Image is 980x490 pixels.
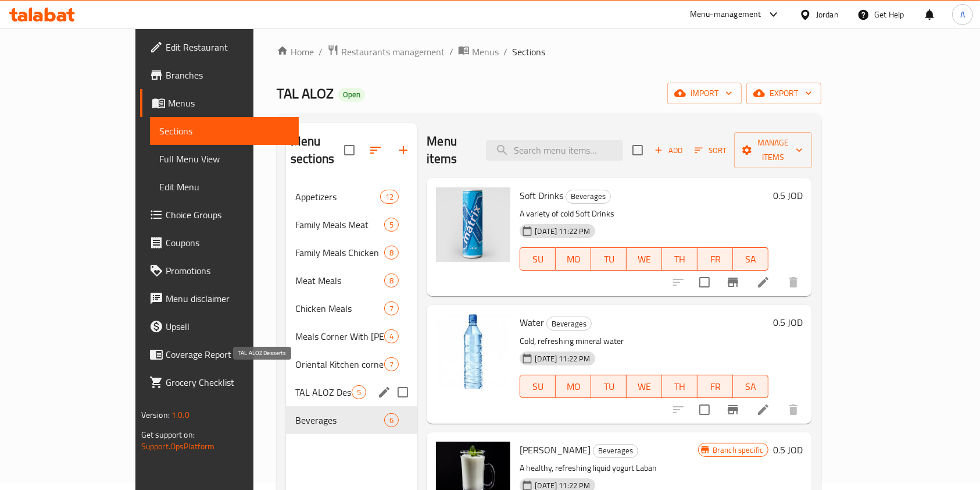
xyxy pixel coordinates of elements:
button: Branch-specific-item [719,268,747,296]
span: Beverages [593,444,638,457]
span: 8 [385,275,398,286]
span: SA [738,251,764,268]
span: [DATE] 11:22 PM [530,226,595,237]
span: 6 [385,415,398,426]
img: Water [436,314,510,389]
span: 1.0.0 [171,407,189,422]
h2: Menu sections [291,133,344,168]
div: Meals Corner With laban [295,329,384,343]
span: Edit Menu [159,180,290,194]
span: Branch specific [708,445,768,456]
p: A healthy, refreshing liquid yogurt Laban [520,461,698,475]
div: items [384,413,399,427]
span: Select section [625,138,650,162]
h6: 0.5 JOD [773,187,803,204]
button: WE [627,375,662,398]
button: SU [520,247,556,271]
a: Upsell [140,313,299,340]
span: TH [667,251,693,268]
nav: breadcrumb [277,44,821,59]
span: Sort items [687,141,734,159]
span: A [960,8,965,21]
button: SU [520,375,556,398]
span: Open [338,90,365,100]
span: 7 [385,359,398,370]
p: A variety of cold Soft Drinks [520,207,768,221]
li: / [449,45,453,59]
button: FR [698,375,733,398]
span: export [756,86,812,101]
div: Meat Meals8 [286,267,417,294]
h2: Menu items [427,133,472,168]
div: Oriental Kitchen corner7 [286,350,417,378]
span: Sort sections [362,136,389,164]
span: TAL ALOZ [277,80,334,106]
input: search [486,140,623,161]
span: Beverages [566,190,610,203]
a: Edit Restaurant [140,33,299,61]
span: Add item [650,141,687,159]
a: Menus [458,44,499,59]
div: items [352,385,366,399]
span: Coverage Report [166,347,290,361]
a: Branches [140,61,299,89]
span: Add [653,144,684,157]
span: Menu disclaimer [166,292,290,306]
span: WE [631,378,657,395]
a: Restaurants management [327,44,445,59]
span: Full Menu View [159,152,290,166]
button: import [667,83,742,104]
span: Beverages [295,413,384,427]
button: Sort [692,141,729,159]
span: Branches [166,68,290,82]
h6: 0.5 JOD [773,314,803,331]
p: Cold, refreshing mineral water [520,334,768,349]
span: Select to update [692,397,717,422]
nav: Menu sections [286,178,417,439]
span: FR [702,378,728,395]
span: SA [738,378,764,395]
div: items [384,357,399,371]
span: 5 [385,219,398,230]
div: Chicken Meals7 [286,294,417,322]
div: Meals Corner With [PERSON_NAME]4 [286,322,417,350]
span: FR [702,251,728,268]
span: MO [560,378,586,395]
div: TAL ALOZ Desserts5edit [286,378,417,406]
span: Edit Restaurant [166,40,290,54]
button: MO [556,375,591,398]
span: Upsell [166,319,290,333]
button: WE [627,247,662,271]
li: / [319,45,323,59]
span: Meat Meals [295,274,384,287]
span: Select all sections [337,138,362,162]
span: Family Meals Chicken [295,246,384,260]
div: Family Meals Meat5 [286,211,417,239]
span: [PERSON_NAME] [520,441,591,459]
a: Coverage Report [140,340,299,368]
a: Support.OpsPlatform [141,439,215,454]
span: import [677,86,732,101]
span: Appetizers [295,190,380,204]
div: Beverages [566,190,611,204]
div: Open [338,88,365,102]
span: Chicken Meals [295,301,384,315]
span: TAL ALOZ Desserts [295,385,352,399]
button: delete [779,396,807,424]
a: Menu disclaimer [140,285,299,313]
div: Family Meals Chicken8 [286,239,417,267]
span: Sort [695,144,727,157]
span: Choice Groups [166,208,290,222]
span: Beverages [547,317,591,331]
a: Edit menu item [756,275,770,289]
span: Water [520,314,544,331]
span: TH [667,378,693,395]
button: Add [650,141,687,159]
span: Soft Drinks [520,187,563,204]
span: 5 [352,387,366,398]
a: Sections [150,117,299,145]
